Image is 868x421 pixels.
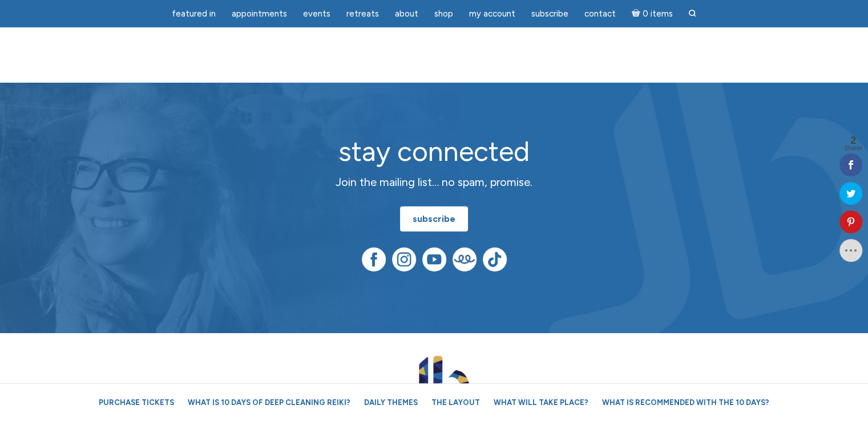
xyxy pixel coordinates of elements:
[400,207,468,232] a: subscribe
[422,248,446,272] img: YouTube
[844,135,862,145] span: 2
[296,3,337,25] a: Events
[596,392,775,412] a: What is recommended with the 10 Days?
[93,392,180,412] a: Purchase Tickets
[434,9,453,19] span: Shop
[346,9,379,19] span: Retreats
[388,3,425,25] a: About
[462,3,522,25] a: My Account
[488,392,594,412] a: What will take place?
[531,9,568,19] span: Subscribe
[844,145,862,151] span: Shares
[232,136,637,167] h2: stay connected
[358,392,423,412] a: Daily Themes
[642,10,672,18] span: 0 items
[483,248,507,272] img: TikTok
[584,9,616,19] span: Contact
[165,3,223,25] a: featured in
[172,9,216,19] span: featured in
[625,2,680,25] a: Cart0 items
[427,3,460,25] a: Shop
[524,3,575,25] a: Subscribe
[453,248,477,272] img: Teespring
[392,248,416,272] img: Instagram
[232,173,637,191] p: Join the mailing list… no spam, promise.
[362,248,386,272] img: Facebook
[578,3,623,25] a: Contact
[426,392,486,412] a: The Layout
[632,9,643,19] i: Cart
[232,9,287,19] span: Appointments
[182,392,356,412] a: What is 10 Days of Deep Cleaning Reiki?
[340,3,386,25] a: Retreats
[469,9,515,19] span: My Account
[303,9,330,19] span: Events
[225,3,294,25] a: Appointments
[395,9,418,19] span: About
